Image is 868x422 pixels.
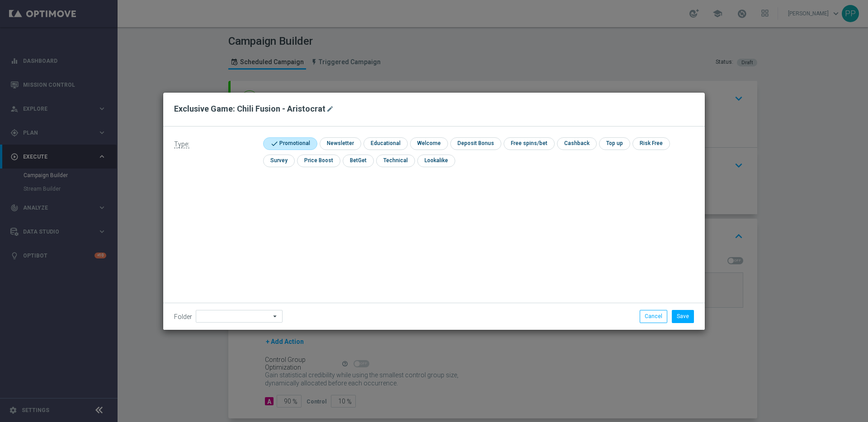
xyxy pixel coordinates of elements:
i: arrow_drop_down [271,310,280,322]
button: Cancel [640,310,667,323]
i: mode_edit [326,105,334,113]
h2: Exclusive Game: Chili Fusion - Aristocrat [174,103,325,114]
label: Folder [174,313,192,321]
span: Type: [174,141,189,148]
button: Save [672,310,694,323]
button: mode_edit [325,103,337,114]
